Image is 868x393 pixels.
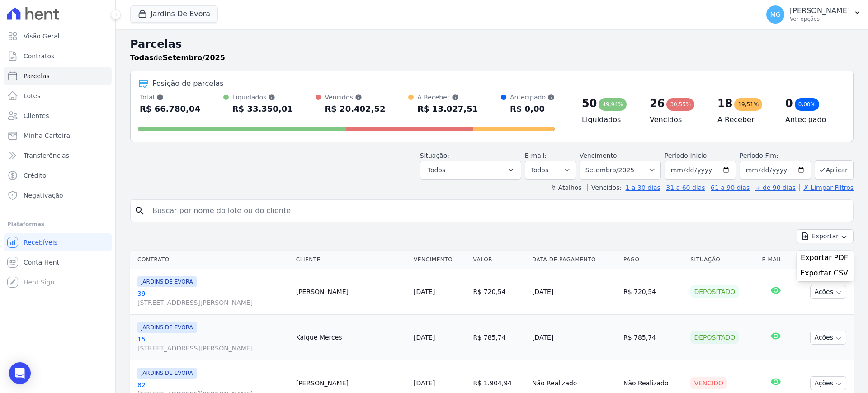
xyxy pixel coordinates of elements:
[24,111,49,120] span: Clientes
[24,91,41,100] span: Lotes
[690,377,727,389] div: Vencido
[770,11,781,18] span: MG
[815,160,854,180] button: Aplicar
[24,151,69,160] span: Transferências
[528,251,620,269] th: Data de Pagamento
[24,191,63,200] span: Negativação
[717,114,771,125] h4: A Receber
[799,184,854,191] a: ✗ Limpar Filtros
[140,93,200,102] div: Total
[690,331,739,344] div: Depositado
[810,376,846,390] button: Ações
[4,107,112,125] a: Clientes
[740,151,811,161] label: Período Fim:
[147,202,849,220] input: Buscar por nome do lote ou do cliente
[420,152,449,159] label: Situação:
[690,285,739,298] div: Depositado
[130,52,225,63] p: de
[130,251,292,269] th: Contrato
[24,131,70,140] span: Minha Carteira
[140,102,200,116] div: R$ 66.780,04
[420,161,521,180] button: Todos
[620,315,687,360] td: R$ 785,74
[810,285,846,299] button: Ações
[24,32,60,41] span: Visão Geral
[650,114,703,125] h4: Vencidos
[414,288,435,295] a: [DATE]
[801,253,848,262] span: Exportar PDF
[717,96,732,111] div: 18
[525,152,547,159] label: E-mail:
[137,298,289,307] span: [STREET_ADDRESS][PERSON_NAME]
[410,251,470,269] th: Vencimento
[24,258,59,267] span: Conta Hent
[9,362,31,384] div: Open Intercom Messenger
[810,331,846,345] button: Ações
[4,166,112,185] a: Crédito
[232,102,293,116] div: R$ 33.350,01
[666,98,694,111] div: 30,55%
[626,184,660,191] a: 1 a 30 dias
[292,315,410,360] td: Kaique Merces
[4,47,112,65] a: Contratos
[470,251,528,269] th: Valor
[797,229,854,243] button: Exportar
[528,315,620,360] td: [DATE]
[687,251,758,269] th: Situação
[666,184,705,191] a: 31 a 60 dias
[620,251,687,269] th: Pago
[137,276,197,287] span: JARDINS DE EVORA
[428,165,445,175] span: Todos
[470,315,528,360] td: R$ 785,74
[800,269,848,278] span: Exportar CSV
[755,184,796,191] a: + de 90 dias
[414,334,435,341] a: [DATE]
[24,71,50,80] span: Parcelas
[790,6,850,15] p: [PERSON_NAME]
[620,269,687,315] td: R$ 720,54
[510,93,555,102] div: Antecipado
[785,114,839,125] h4: Antecipado
[130,5,218,23] button: Jardins De Evora
[24,52,54,61] span: Contratos
[801,253,850,264] a: Exportar PDF
[580,152,619,159] label: Vencimento:
[414,379,435,387] a: [DATE]
[551,184,581,191] label: ↯ Atalhos
[137,344,289,353] span: [STREET_ADDRESS][PERSON_NAME]
[137,289,289,307] a: 39[STREET_ADDRESS][PERSON_NAME]
[4,127,112,145] a: Minha Carteira
[665,152,709,159] label: Período Inicío:
[130,36,854,52] h2: Parcelas
[734,98,762,111] div: 19,51%
[163,53,225,62] strong: Setembro/2025
[152,78,224,89] div: Posição de parcelas
[130,53,154,62] strong: Todas
[7,219,108,230] div: Plataformas
[759,2,868,27] button: MG [PERSON_NAME] Ver opções
[790,15,850,23] p: Ver opções
[24,238,57,247] span: Recebíveis
[137,335,289,353] a: 15[STREET_ADDRESS][PERSON_NAME]
[232,93,293,102] div: Liquidados
[4,27,112,45] a: Visão Geral
[650,96,665,111] div: 26
[795,98,819,111] div: 0,00%
[510,102,555,116] div: R$ 0,00
[24,171,47,180] span: Crédito
[325,93,385,102] div: Vencidos
[4,253,112,271] a: Conta Hent
[325,102,385,116] div: R$ 20.402,52
[528,269,620,315] td: [DATE]
[417,102,478,116] div: R$ 13.027,51
[137,322,197,333] span: JARDINS DE EVORA
[4,67,112,85] a: Parcelas
[582,114,635,125] h4: Liquidados
[758,251,793,269] th: E-mail
[4,147,112,165] a: Transferências
[711,184,750,191] a: 61 a 90 dias
[470,269,528,315] td: R$ 720,54
[599,98,627,111] div: 49,94%
[4,87,112,105] a: Lotes
[4,186,112,204] a: Negativação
